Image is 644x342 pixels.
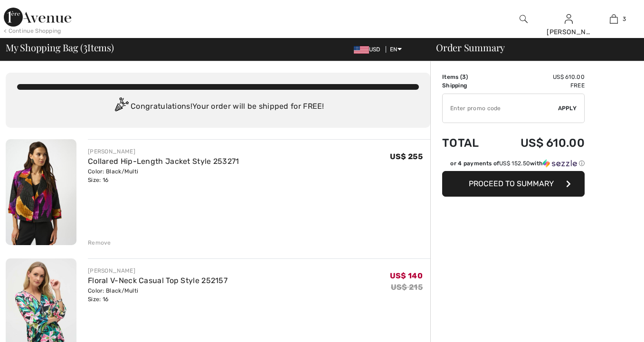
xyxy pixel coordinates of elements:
[88,167,239,184] div: Color: Black/Multi Size: 16
[442,159,585,171] div: or 4 payments ofUS$ 152.50withSezzle Click to learn more about Sezzle
[4,8,71,27] img: 1ère Avenue
[17,97,419,116] div: Congratulations! Your order will be shipped for FREE!
[547,27,591,37] div: [PERSON_NAME]
[442,127,494,159] td: Total
[565,14,573,23] a: Sign In
[88,286,227,304] div: Color: Black/Multi Size: 16
[88,147,239,156] div: [PERSON_NAME]
[112,97,131,116] img: Congratulation2.svg
[520,13,528,25] img: search the website
[592,13,636,25] a: 3
[88,266,227,275] div: [PERSON_NAME]
[462,74,466,80] span: 3
[88,276,227,285] a: Floral V-Neck Casual Top Style 252157
[443,94,558,123] input: Promo code
[6,139,76,245] img: Collared Hip-Length Jacket Style 253271
[88,238,111,247] div: Remove
[543,159,577,168] img: Sezzle
[390,46,402,53] span: EN
[354,46,384,53] span: USD
[354,46,369,54] img: US Dollar
[565,13,573,25] img: My Info
[390,271,423,280] span: US$ 140
[4,27,61,35] div: < Continue Shopping
[610,13,618,25] img: My Bag
[494,81,585,90] td: Free
[88,157,239,166] a: Collared Hip-Length Jacket Style 253271
[425,43,638,52] div: Order Summary
[494,73,585,81] td: US$ 610.00
[6,43,114,52] span: My Shopping Bag ( Items)
[442,81,494,90] td: Shipping
[390,152,423,161] span: US$ 255
[450,159,585,168] div: or 4 payments of with
[83,40,87,53] span: 3
[499,160,530,167] span: US$ 152.50
[442,73,494,81] td: Items ( )
[442,171,585,197] button: Proceed to Summary
[391,283,423,292] s: US$ 215
[558,104,577,113] span: Apply
[494,127,585,159] td: US$ 610.00
[623,15,626,23] span: 3
[469,179,554,188] span: Proceed to Summary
